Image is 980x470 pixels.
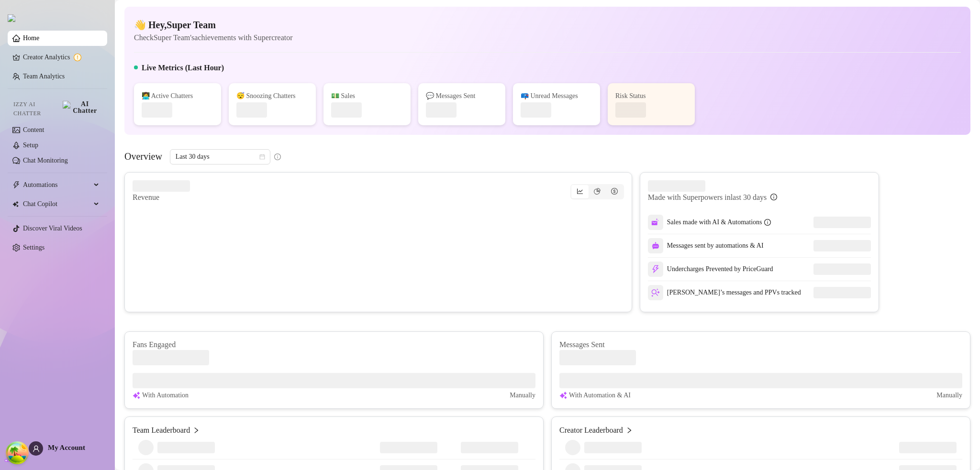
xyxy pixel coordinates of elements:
a: Creator Analytics exclamation-circle [23,50,100,65]
div: segmented control [570,184,624,199]
img: svg%3e [133,390,140,401]
a: Content [23,126,44,133]
span: Chat Copilot [23,197,91,212]
span: pie-chart [594,188,601,195]
span: Last 30 days [176,150,265,164]
div: Risk Status [615,91,687,101]
img: svg%3e [652,242,659,250]
article: Made with Superpowers in last 30 days [648,192,767,203]
div: Undercharges Prevented by PriceGuard [648,262,773,277]
span: user [33,445,40,452]
span: thunderbolt [12,181,20,189]
h4: 👋 Hey, Super Team [134,18,293,32]
a: Home [23,34,39,42]
article: Fans Engaged [133,339,535,350]
img: svg%3e [559,390,567,401]
div: 💵 Sales [331,91,403,101]
a: Settings [23,244,45,251]
article: With Automation [142,390,189,401]
span: Izzy AI Chatter [13,100,59,118]
article: Creator Leaderboard [559,425,623,436]
a: Setup [23,142,38,149]
article: Check Super Team's achievements with Supercreator [134,32,293,44]
button: Open Tanstack query devtools [8,443,27,462]
article: Team Leaderboard [133,425,190,436]
article: Revenue [133,192,190,203]
div: 💬 Messages Sent [426,91,498,101]
span: My Account [48,444,85,451]
div: 👩‍💻 Active Chatters [142,91,213,101]
span: build [5,456,11,463]
span: Automations [23,177,91,193]
div: Messages sent by automations & AI [648,238,764,253]
span: line-chart [577,188,583,195]
article: With Automation & AI [569,390,631,401]
img: svg%3e [651,265,660,273]
span: calendar [259,154,265,160]
article: Messages Sent [559,339,962,350]
img: logo.svg [8,14,15,22]
div: 📪 Unread Messages [521,91,592,101]
div: Sales made with AI & Automations [667,217,771,228]
img: AI Chatter [63,101,100,114]
a: Discover Viral Videos [23,225,82,232]
div: [PERSON_NAME]’s messages and PPVs tracked [648,285,801,300]
span: info-circle [770,194,777,200]
span: right [193,425,200,436]
div: 😴 Snoozing Chatters [236,91,308,101]
img: Chat Copilot [12,201,19,208]
span: info-circle [274,153,281,160]
img: svg%3e [651,288,660,297]
span: dollar-circle [611,188,618,195]
h5: Live Metrics (Last Hour) [142,62,224,74]
article: Manually [510,390,535,401]
article: Overview [124,149,162,164]
img: svg%3e [651,218,660,227]
a: Team Analytics [23,73,65,80]
a: Chat Monitoring [23,157,68,164]
span: right [626,425,633,436]
article: Manually [936,390,962,401]
span: info-circle [764,219,771,226]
